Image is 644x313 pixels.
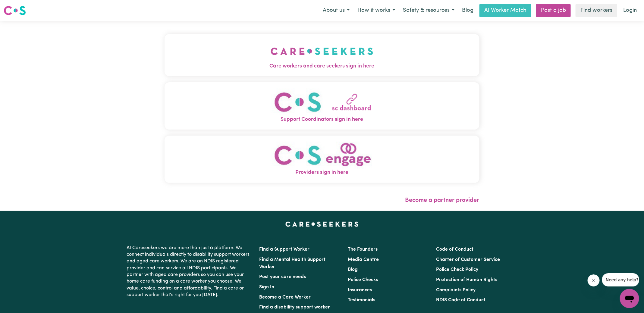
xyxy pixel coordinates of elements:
iframe: Close message [588,274,600,286]
a: Police Checks [348,277,378,282]
button: About us [319,4,353,17]
a: Media Centre [348,257,379,262]
span: Care workers and care seekers sign in here [165,62,479,70]
a: Find workers [576,4,617,17]
a: Post your care needs [259,274,306,279]
a: Careseekers home page [285,222,359,227]
button: Providers sign in here [165,136,479,183]
iframe: Message from company [602,273,639,286]
a: Blog [458,4,477,17]
a: Code of Conduct [436,247,473,252]
button: Support Coordinators sign in here [165,82,479,130]
a: Testimonials [348,298,375,302]
a: Charter of Customer Service [436,257,500,262]
a: Become a partner provider [405,197,479,203]
a: Sign In [259,285,275,290]
img: Careseekers logo [4,5,26,16]
a: Login [620,4,640,17]
a: Police Check Policy [436,267,478,272]
button: How it works [353,4,399,17]
a: Find a Mental Health Support Worker [259,257,326,269]
p: At Careseekers we are more than just a platform. We connect individuals directly to disability su... [127,242,252,301]
button: Safety & resources [399,4,458,17]
a: Complaints Policy [436,288,476,293]
iframe: Button to launch messaging window [620,289,639,308]
a: AI Worker Match [479,4,531,17]
a: Protection of Human Rights [436,277,497,282]
a: Blog [348,267,358,272]
a: The Founders [348,247,378,252]
a: Find a disability support worker [259,305,330,310]
span: Providers sign in here [165,169,479,177]
a: Careseekers logo [4,4,26,17]
a: Find a Support Worker [259,247,310,252]
a: Become a Care Worker [259,295,311,300]
a: NDIS Code of Conduct [436,298,485,302]
a: Insurances [348,288,372,293]
a: Post a job [536,4,571,17]
button: Care workers and care seekers sign in here [165,34,479,76]
span: Support Coordinators sign in here [165,116,479,124]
